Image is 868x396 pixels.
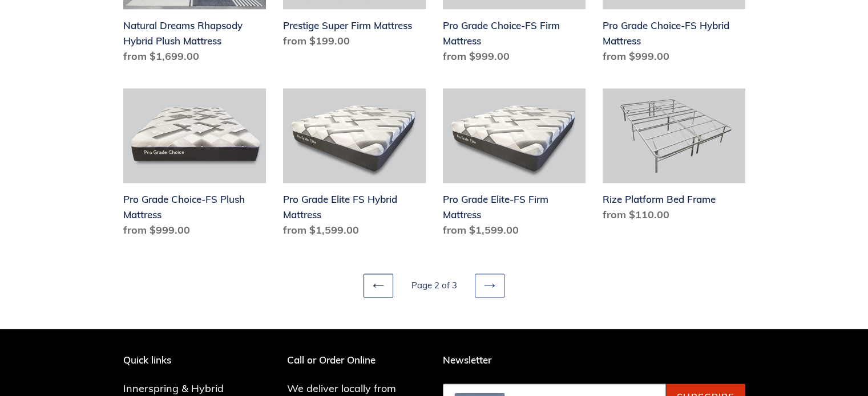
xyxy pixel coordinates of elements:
a: Pro Grade Elite FS Hybrid Mattress [283,88,426,243]
li: Page 2 of 3 [395,279,473,292]
a: Rize Platform Bed Frame [603,88,745,227]
p: Quick links [123,354,241,366]
p: Newsletter [443,354,745,366]
a: Pro Grade Choice-FS Plush Mattress [123,88,266,243]
a: Pro Grade Elite-FS Firm Mattress [443,88,586,243]
a: Innerspring & Hybrid [123,382,224,395]
p: Call or Order Online [287,354,426,366]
